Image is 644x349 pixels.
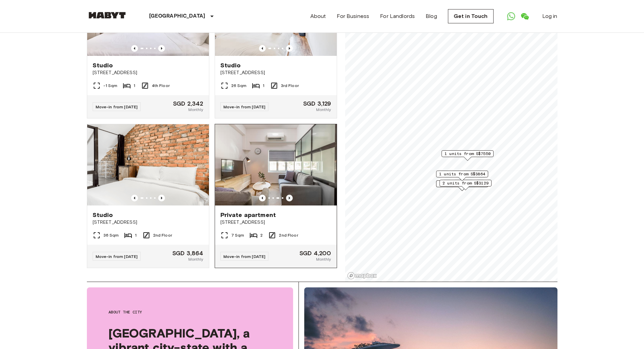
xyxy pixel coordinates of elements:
a: About [310,12,326,20]
a: Blog [426,12,437,20]
span: Private apartment [220,211,276,219]
span: [STREET_ADDRESS] [93,69,204,76]
img: Marketing picture of unit SG-01-053-004-01 [87,124,209,205]
span: 2nd Floor [279,232,298,238]
span: [STREET_ADDRESS] [220,69,331,76]
span: About the city [109,309,271,315]
span: [STREET_ADDRESS] [93,219,204,226]
span: Monthly [316,256,331,262]
span: Move-in from [DATE] [223,254,266,259]
span: SGD 2,342 [173,101,203,107]
button: Previous image [131,195,138,201]
span: 26 Sqm [231,83,247,89]
button: Previous image [286,195,293,201]
span: Studio [93,61,113,69]
div: Map marker [439,180,492,190]
a: Open WhatsApp [504,9,518,23]
a: Previous imagePrevious imagePrivate apartment[STREET_ADDRESS]7 Sqm22nd FloorMove-in from [DATE]SG... [215,124,337,268]
a: Mapbox logo [347,272,377,280]
span: SGD 3,129 [303,101,331,107]
div: Map marker [442,150,494,161]
span: SGD 3,864 [172,250,203,256]
div: Map marker [436,171,488,181]
span: 4th Floor [152,83,170,89]
span: SGD 4,200 [300,250,331,256]
span: Monthly [188,107,203,113]
span: Move-in from [DATE] [96,104,138,109]
button: Previous image [259,45,266,52]
span: 1 [263,83,264,89]
span: 1 [135,232,137,238]
span: Studio [93,211,113,219]
div: Map marker [436,180,488,191]
img: Habyt [87,12,127,19]
span: Move-in from [DATE] [96,254,138,259]
a: For Business [337,12,369,20]
span: 36 Sqm [103,232,119,238]
span: [STREET_ADDRESS] [220,219,331,226]
span: 2 units from S$3129 [443,180,488,186]
span: 2nd Floor [153,232,172,238]
img: Marketing picture of unit SG-01-054-001-01 [215,124,337,205]
p: [GEOGRAPHIC_DATA] [149,12,206,20]
span: 3rd Floor [281,83,299,89]
span: 1 units from S$2342 [439,181,485,187]
span: 1 units from S$7550 [445,151,491,157]
a: Get in Touch [448,9,494,23]
button: Previous image [286,45,293,52]
span: 2 [260,232,263,238]
a: Marketing picture of unit SG-01-053-004-01Previous imagePrevious imageStudio[STREET_ADDRESS]36 Sq... [87,124,209,268]
button: Previous image [158,45,165,52]
span: -1 Sqm [103,83,118,89]
span: Move-in from [DATE] [223,104,266,109]
button: Previous image [158,195,165,201]
a: Open WeChat [518,9,531,23]
span: 1 [134,83,135,89]
button: Previous image [259,195,266,201]
a: For Landlords [380,12,415,20]
span: Monthly [316,107,331,113]
span: Studio [220,61,241,69]
a: Log in [542,12,557,20]
span: Monthly [188,256,203,262]
button: Previous image [131,45,138,52]
span: 7 Sqm [231,232,244,238]
span: 1 units from S$3864 [439,171,485,177]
